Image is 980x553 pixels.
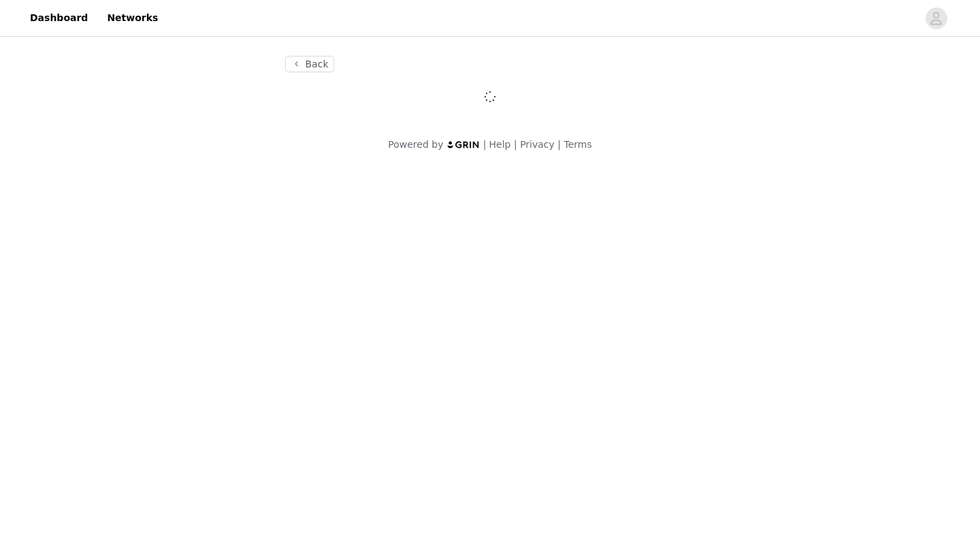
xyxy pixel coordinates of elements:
[446,140,480,149] img: logo
[388,139,443,150] span: Powered by
[489,139,511,150] a: Help
[557,139,561,150] span: |
[99,3,166,33] a: Networks
[22,3,96,33] a: Dashboard
[520,139,555,150] a: Privacy
[514,139,517,150] span: |
[563,139,591,150] a: Terms
[285,56,334,72] button: Back
[930,7,943,29] div: avatar
[483,139,487,150] span: |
